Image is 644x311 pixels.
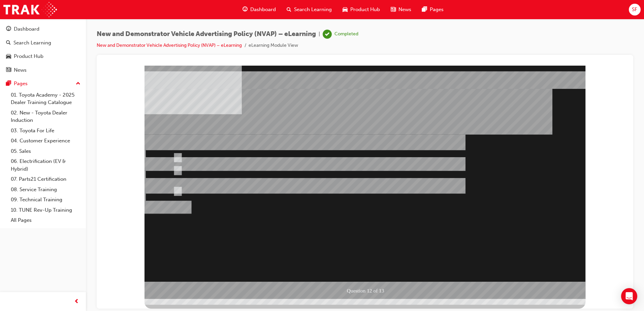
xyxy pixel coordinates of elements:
a: pages-iconPages [417,3,449,16]
span: guage-icon [243,5,248,14]
span: | [319,30,320,38]
button: Pages [3,77,83,90]
a: car-iconProduct Hub [337,3,385,16]
span: New and Demonstrator Vehicle Advertising Policy (NVAP) – eLearning [97,30,316,38]
a: news-iconNews [385,3,417,16]
a: 03. Toyota For Life [8,126,83,136]
span: guage-icon [6,26,11,32]
div: Search Learning [13,39,51,47]
span: pages-icon [422,5,427,14]
a: 05. Sales [8,146,83,157]
a: guage-iconDashboard [237,3,281,16]
span: learningRecordVerb_COMPLETE-icon [323,30,332,39]
a: Product Hub [3,50,83,63]
span: News [398,6,411,13]
a: New and Demonstrator Vehicle Advertising Policy (NVAP) – eLearning [97,42,242,48]
button: SF [629,4,641,15]
span: SF [632,6,637,13]
span: prev-icon [74,298,79,306]
span: pages-icon [6,81,11,87]
div: Dashboard [14,25,39,33]
a: 01. Toyota Academy - 2025 Dealer Training Catalogue [8,90,83,108]
a: 10. TUNE Rev-Up Training [8,205,83,215]
div: Product Hub [14,53,43,60]
a: News [3,64,83,76]
div: Open Intercom Messenger [621,288,637,304]
a: 08. Service Training [8,184,83,195]
a: Search Learning [3,37,83,49]
a: Dashboard [3,23,83,35]
a: search-iconSearch Learning [281,3,337,16]
a: All Pages [8,215,83,226]
span: Product Hub [350,6,380,13]
button: DashboardSearch LearningProduct HubNews [3,22,83,77]
span: news-icon [6,67,11,73]
span: news-icon [391,5,396,14]
span: car-icon [343,5,348,14]
a: 09. Technical Training [8,195,83,205]
a: 07. Parts21 Certification [8,174,83,184]
span: Dashboard [250,6,276,13]
span: search-icon [6,40,11,46]
div: Completed [334,31,358,37]
span: Pages [430,6,444,13]
span: car-icon [6,54,11,60]
div: Multiple Choice Quiz [42,233,483,250]
li: eLearning Module View [249,42,298,49]
span: Search Learning [294,6,332,13]
a: 06. Electrification (EV & Hybrid) [8,156,83,174]
span: up-icon [76,79,80,88]
a: 02. New - Toyota Dealer Induction [8,108,83,126]
div: News [14,66,27,74]
img: Trak [3,2,57,17]
a: 04. Customer Experience [8,136,83,146]
div: Pages [14,80,28,88]
span: search-icon [287,5,291,14]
